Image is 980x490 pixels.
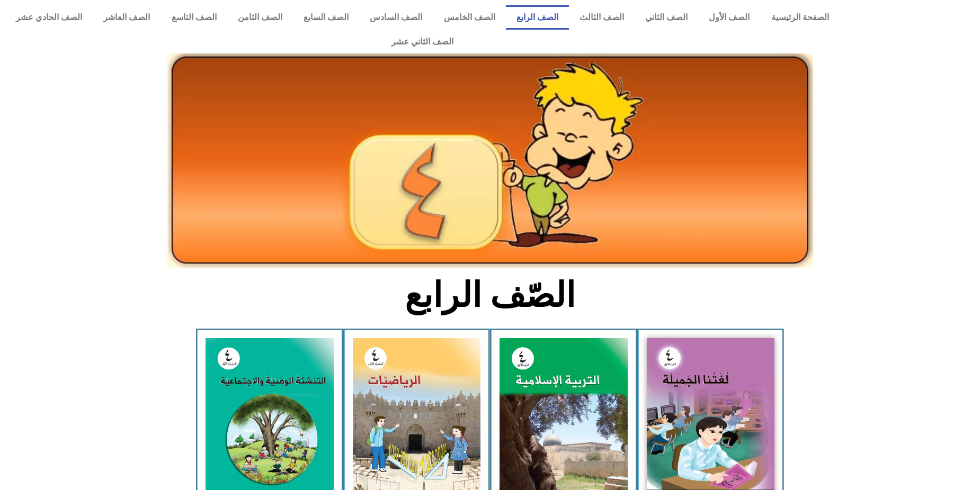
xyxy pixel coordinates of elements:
a: الصف العاشر [93,5,161,30]
a: الصف التاسع [161,5,227,30]
a: الصف السادس [359,5,433,30]
a: الصف السابع [293,5,359,30]
a: الصف الأول [698,5,760,30]
a: الصف الثاني عشر [5,30,840,54]
a: الصف الرابع [506,5,569,30]
a: الصفحة الرئيسية [761,5,840,30]
a: الصف الخامس [433,5,505,30]
h2: الصّف الرابع [315,275,665,316]
a: الصف الثامن [227,5,293,30]
a: الصف الثالث [569,5,635,30]
a: الصف الحادي عشر [5,5,93,30]
a: الصف الثاني [635,5,698,30]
